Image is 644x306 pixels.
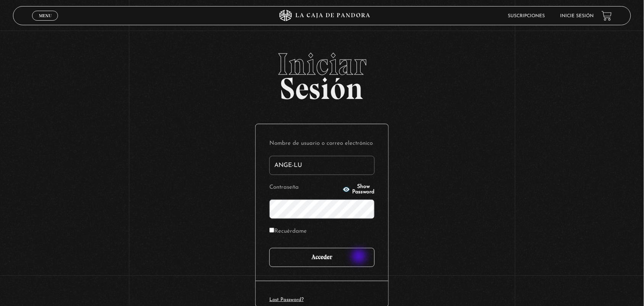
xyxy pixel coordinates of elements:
span: Menu [39,13,52,18]
h2: Sesión [13,49,631,98]
input: Recuérdame [269,228,274,233]
a: Suscripciones [508,14,545,18]
a: Lost Password? [269,297,304,302]
label: Recuérdame [269,226,307,238]
span: Cerrar [36,20,54,25]
a: Inicie sesión [560,14,594,18]
input: Acceder [269,248,375,267]
label: Contraseña [269,182,340,194]
button: Show Password [343,184,375,195]
label: Nombre de usuario o correo electrónico [269,138,375,150]
span: Show Password [353,184,375,195]
a: View your shopping cart [602,11,612,21]
span: Iniciar [13,49,631,79]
